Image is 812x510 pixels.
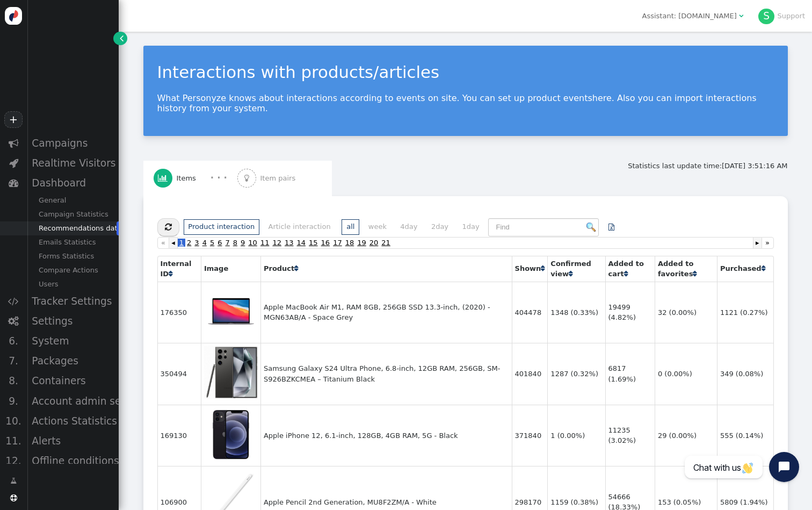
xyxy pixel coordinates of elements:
[204,346,258,399] img: https://cdn.media.amplience.net/s/xcite/545737-SET?img404=default&w=640&qlt=75&fmt=auto
[758,9,774,25] div: S
[4,111,23,128] a: +
[157,93,774,113] p: What Personyze knows about interactions according to events on site. You can set up product event...
[8,316,19,326] span: 
[27,391,119,411] div: Account admin settings
[157,405,201,466] td: 169130
[27,133,119,153] div: Campaigns
[9,158,18,168] span: 
[541,265,545,272] span: Click to sort
[204,284,258,338] img: https://cdn.media.amplience.net/s/xcite/633255-SET?img404=default&w=640&qlt=75&fmt=auto
[169,237,177,249] a: ◂
[722,162,787,170] span: [DATE] 3:51:16 AM
[488,218,599,236] input: Find
[342,219,359,235] li: all
[8,296,19,306] span: 
[27,411,119,431] div: Actions Statistics
[10,494,17,501] span: 
[208,239,216,247] span: 5
[605,256,655,282] th: Added to cart
[154,161,237,196] a:  Items · · ·
[368,239,380,247] span: 20
[5,7,23,25] img: logo-icon.svg
[177,173,200,184] span: Items
[605,282,655,343] td: 19499 (4.82%)
[547,405,605,466] td: 1 (0.00%)
[193,239,200,247] span: 3
[27,331,119,351] div: System
[271,239,283,247] span: 12
[157,218,179,236] button: 
[264,219,336,235] li: Article interaction
[260,173,300,184] span: Item pairs
[624,270,628,277] span: Click to sort
[9,178,19,188] span: 
[569,270,572,277] span: Click to sort
[307,239,320,247] span: 15
[396,219,423,235] li: 4day
[458,219,484,235] li: 1day
[27,221,119,235] div: Recommendations data
[239,239,247,247] span: 9
[223,239,231,247] span: 7
[157,60,774,84] div: Interactions with products/articles
[260,256,512,282] th: Product
[201,256,260,282] th: Image
[237,161,321,196] a:  Item pairs
[295,239,308,247] span: 14
[169,270,172,277] span: Click to sort
[231,239,239,247] span: 8
[3,472,24,490] a: 
[27,207,119,221] div: Campaign Statistics
[244,174,249,182] span: 
[608,224,614,231] span: 
[201,239,208,247] span: 4
[693,270,697,277] span: Click to sort
[762,237,774,249] a: »
[260,282,512,343] td: Apple MacBook Air M1, RAM 8GB, 256GB SSD 13.3-inch, (2020) - MGN63AB/A - Space Grey
[260,343,512,405] td: Samsung Galaxy S24 Ultra Phone, 6.8-inch, 12GB RAM, 256GB, SM-S926BZKCMEA – Titanium Black
[380,239,392,247] span: 21
[547,256,605,282] th: Confirmed view
[113,32,127,45] a: 
[624,270,628,278] a: 
[569,270,572,278] a: 
[27,311,119,331] div: Settings
[601,218,621,236] a: 
[27,235,119,249] div: Emails Statistics
[27,371,119,391] div: Containers
[157,282,201,343] td: 176350
[10,476,17,486] span: 
[259,239,271,247] span: 11
[165,223,172,231] span: 
[655,256,717,282] th: Added to favorites
[247,239,259,247] span: 10
[762,265,765,272] span: Click to sort
[717,405,773,466] td: 555 (0.14%)
[27,277,119,291] div: Users
[586,222,596,232] img: icon_search.png
[717,343,773,405] td: 349 (0.08%)
[642,11,737,21] div: Assistant: [DOMAIN_NAME]
[157,237,170,249] a: «
[185,239,193,247] span: 2
[120,33,124,44] span: 
[178,239,185,247] span: 1
[512,256,548,282] th: Shown
[9,138,19,148] span: 
[356,239,368,247] span: 19
[426,219,453,235] li: 2day
[27,291,119,311] div: Tracker Settings
[157,256,201,282] th: Internal ID
[547,282,605,343] td: 1348 (0.33%)
[762,264,765,272] a: 
[27,451,119,471] div: Offline conditions
[758,12,805,20] a: SSupport
[204,407,258,461] img: https://cdn.media.amplience.net/s/xcite/632021-SET?img404=default&w=640&qlt=75&fmt=auto
[592,93,612,103] a: here
[344,239,356,247] span: 18
[294,265,298,272] span: Click to sort
[27,173,119,193] div: Dashboard
[27,351,119,371] div: Packages
[158,174,168,182] span: 
[216,239,223,247] span: 6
